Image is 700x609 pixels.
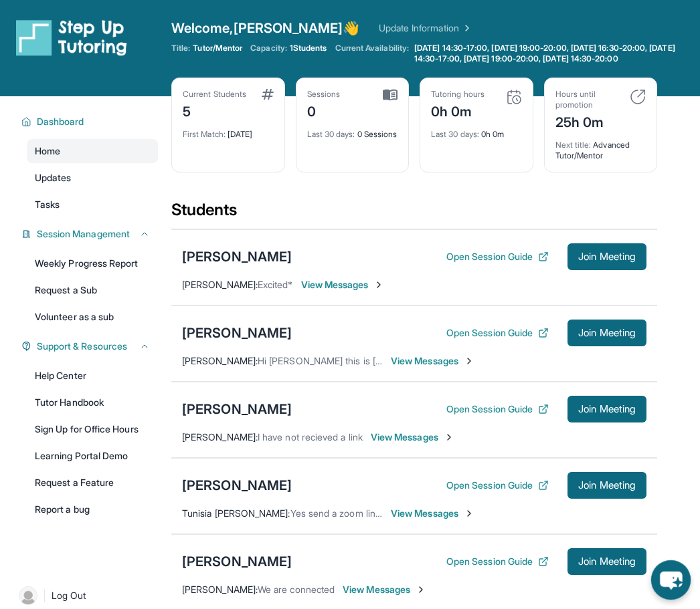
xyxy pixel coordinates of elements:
span: We are connected [258,584,335,595]
span: [PERSON_NAME] : [182,355,258,366]
a: Tasks [27,193,158,217]
button: chat-button [651,560,691,600]
button: Open Session Guide [446,479,549,492]
span: Welcome, [PERSON_NAME] 👋 [171,19,360,37]
div: 0 Sessions [307,121,398,140]
a: [DATE] 14:30-17:00, [DATE] 19:00-20:00, [DATE] 16:30-20:00, [DATE] 14:30-17:00, [DATE] 19:00-20:0... [412,43,700,64]
span: Last 30 days : [431,129,479,139]
span: View Messages [391,354,474,368]
button: Support & Resources [31,340,150,353]
button: Join Meeting [567,320,646,346]
div: Advanced Tutor/Mentor [555,132,646,161]
div: [DATE] [183,121,274,140]
a: Tutor Handbook [27,390,158,414]
img: Chevron-Right [416,584,426,595]
div: Tutoring hours [431,89,485,100]
div: [PERSON_NAME] [182,552,292,571]
div: Hours until promotion [555,89,622,110]
span: Updates [35,171,72,185]
div: [PERSON_NAME] [182,476,292,495]
div: 5 [183,100,246,121]
div: 0 [307,100,341,121]
button: Session Management [31,227,150,241]
span: First Match : [183,129,226,139]
button: Join Meeting [567,472,646,499]
a: Sign Up for Office Hours [27,417,158,441]
div: [PERSON_NAME] [182,324,292,342]
span: Join Meeting [578,481,636,489]
a: Updates [27,166,158,190]
a: Help Center [27,364,158,388]
button: Open Session Guide [446,250,549,263]
a: Home [27,139,158,163]
button: Open Session Guide [446,555,549,568]
a: Update Information [379,21,472,35]
div: Students [171,199,657,229]
span: [PERSON_NAME] : [182,584,258,595]
a: Request a Sub [27,278,158,302]
img: Chevron-Right [444,432,454,443]
img: card [383,89,398,101]
span: Session Management [37,227,130,241]
img: Chevron Right [459,21,472,35]
span: [PERSON_NAME] : [182,279,258,290]
div: Sessions [307,89,341,100]
button: Open Session Guide [446,326,549,340]
button: Open Session Guide [446,402,549,416]
a: Learning Portal Demo [27,444,158,468]
span: Home [35,144,60,158]
span: Join Meeting [578,253,636,261]
span: View Messages [391,507,474,520]
a: Report a bug [27,497,158,521]
span: [PERSON_NAME] : [182,431,258,443]
span: Title: [171,43,190,53]
span: View Messages [301,278,385,291]
div: [PERSON_NAME] [182,247,292,266]
div: 0h 0m [431,100,485,121]
div: Current Students [183,89,246,100]
span: Tasks [35,198,60,211]
button: Join Meeting [567,396,646,422]
img: Chevron-Right [464,508,474,519]
span: [DATE] 14:30-17:00, [DATE] 19:00-20:00, [DATE] 16:30-20:00, [DATE] 14:30-17:00, [DATE] 19:00-20:0... [414,43,697,64]
span: Next title : [555,140,592,150]
span: Current Availability: [335,43,409,64]
span: View Messages [343,583,426,596]
span: View Messages [371,431,454,444]
span: Yes send a zoom link? FaceTime? [290,507,433,519]
a: Volunteer as a sub [27,305,158,329]
img: card [630,89,646,105]
button: Join Meeting [567,548,646,575]
button: Join Meeting [567,243,646,270]
span: 1 Students [290,43,327,53]
div: 25h 0m [555,110,622,132]
img: card [506,89,522,105]
span: I have not recieved a link [258,431,363,443]
a: Request a Feature [27,471,158,495]
div: 0h 0m [431,121,522,140]
span: Log Out [52,589,86,602]
a: Weekly Progress Report [27,251,158,275]
span: Join Meeting [578,558,636,566]
span: Dashboard [37,115,84,128]
div: [PERSON_NAME] [182,400,292,418]
span: Last 30 days : [307,129,355,139]
span: | [43,588,46,604]
span: Excited* [258,279,293,290]
img: logo [16,19,127,56]
img: card [262,89,274,100]
span: Capacity: [250,43,287,53]
button: Dashboard [31,115,150,128]
img: Chevron-Right [464,356,474,366]
span: Join Meeting [578,329,636,337]
span: Tutor/Mentor [193,43,242,53]
img: user-img [19,586,37,605]
span: Join Meeting [578,405,636,413]
span: Tunisia [PERSON_NAME] : [182,507,290,519]
img: Chevron-Right [373,279,384,290]
span: Support & Resources [37,340,127,353]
